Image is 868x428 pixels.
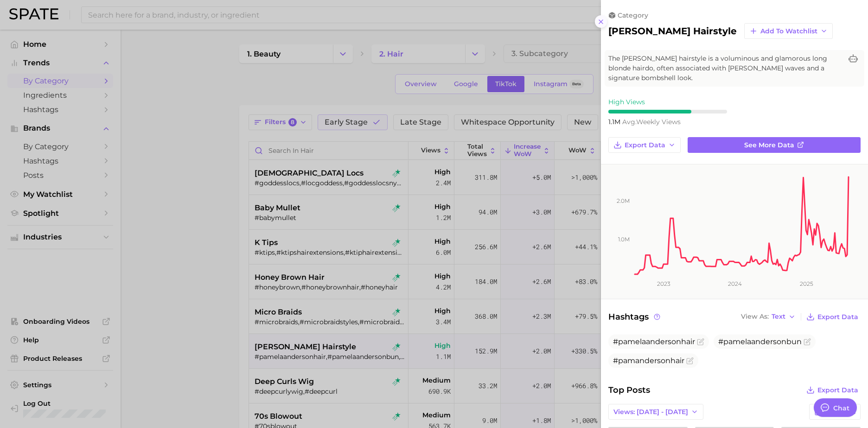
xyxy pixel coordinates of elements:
button: Add to Watchlist [744,23,833,39]
h2: [PERSON_NAME] hairstyle [608,25,737,37]
span: category [618,11,648,19]
span: Export Data [817,313,858,321]
button: Export Data [804,384,861,397]
span: The [PERSON_NAME] hairstyle is a voluminous and glamorous long blonde hairdo, often associated wi... [608,54,842,83]
button: Export Data [804,310,861,323]
a: See more data [688,137,861,153]
span: Views: [DATE] - [DATE] [613,408,688,416]
span: 1.1m [608,118,622,126]
span: Add to Watchlist [760,27,817,35]
span: Export Data [817,386,858,394]
span: See more data [744,141,794,149]
span: #pamelaandersonbun [718,337,802,346]
span: Export Data [625,141,665,149]
span: View As [741,314,769,319]
span: Text [772,314,785,319]
button: Flag as miscategorized or irrelevant [804,338,811,346]
button: Columns [809,404,861,420]
button: Flag as miscategorized or irrelevant [686,357,694,365]
button: View AsText [739,311,798,323]
tspan: 1.0m [618,236,630,243]
div: 7 / 10 [608,110,727,113]
div: High Views [608,98,727,106]
abbr: average [622,118,636,126]
tspan: 2024 [728,280,742,287]
span: #pamelaandersonhair [613,337,695,346]
span: #pamandersonhair [613,356,684,365]
span: weekly views [622,118,681,126]
span: Top Posts [608,384,650,397]
tspan: 2.0m [617,197,630,204]
button: Export Data [608,137,681,153]
tspan: 2025 [800,280,813,287]
button: Views: [DATE] - [DATE] [608,404,703,420]
span: Hashtags [608,310,662,323]
tspan: 2023 [657,280,670,287]
button: Flag as miscategorized or irrelevant [697,338,704,346]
